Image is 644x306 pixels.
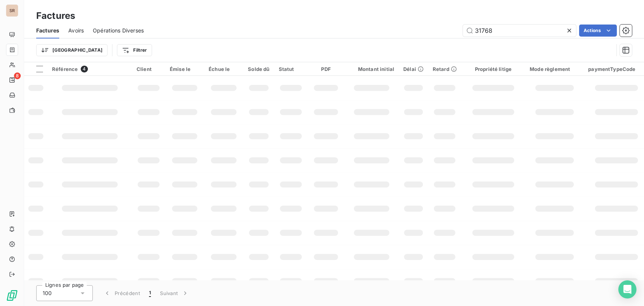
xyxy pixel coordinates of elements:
div: Délai [403,66,424,72]
div: Échue le [209,66,239,72]
div: Émise le [170,66,200,72]
div: Propriété litige [466,66,521,72]
span: Référence [52,66,78,72]
span: Avoirs [68,27,84,34]
div: Open Intercom Messenger [618,280,636,298]
span: Opérations Diverses [93,27,144,34]
span: 100 [43,289,52,297]
input: Rechercher [463,25,576,37]
button: Filtrer [117,44,152,56]
button: Suivant [155,285,194,301]
div: PDF [312,66,340,72]
div: Montant initial [349,66,394,72]
button: [GEOGRAPHIC_DATA] [36,44,108,56]
div: Statut [279,66,303,72]
div: Mode règlement [530,66,579,72]
div: Retard [433,66,457,72]
div: SR [6,5,18,17]
div: Solde dû [248,66,269,72]
img: Logo LeanPay [6,289,18,301]
button: 1 [144,285,155,301]
span: 1 [149,289,151,297]
span: Factures [36,27,59,34]
button: Précédent [99,285,144,301]
h3: Factures [36,9,75,23]
button: Actions [579,25,617,37]
span: 4 [81,66,88,72]
div: Client [137,66,161,72]
span: 8 [14,72,21,79]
